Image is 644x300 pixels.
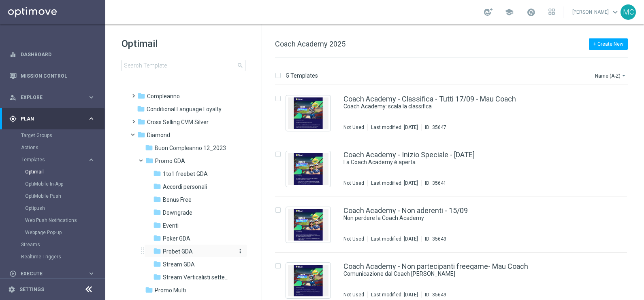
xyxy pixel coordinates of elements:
[288,265,328,296] img: 35649.jpeg
[21,239,104,251] div: Streams
[421,124,446,131] div: ID:
[343,214,593,222] div: Non perdere la Coach Academy
[237,248,243,254] i: more_vert
[25,178,104,190] div: OptiMobile In-App
[145,286,153,294] i: folder
[163,170,208,177] span: 1to1 freebet GDA
[21,132,84,139] a: Target Groups
[343,263,528,270] a: Coach Academy - Non partecipanti freegame- Mau Coach
[9,65,95,87] div: Mission Control
[9,51,17,58] i: equalizer
[621,4,636,20] div: MC
[145,156,154,165] i: folder
[87,156,95,164] i: keyboard_arrow_right
[343,214,574,222] a: Non perdere la Coach Academy
[343,207,468,214] a: Coach Academy - Non aderenti - 15/09
[153,195,161,203] i: folder
[343,158,574,166] a: La Coach Academy è aperta
[421,236,446,242] div: ID:
[25,166,104,178] div: Optimail
[589,38,628,50] button: + Create New
[237,62,243,69] span: search
[163,235,190,242] span: Poker GDA
[19,287,44,292] a: Settings
[343,292,364,298] div: Not Used
[343,151,475,158] a: Coach Academy - Inizio Speciale - [DATE]
[9,115,17,123] i: gps_fixed
[9,116,96,122] button: gps_fixed Plan keyboard_arrow_right
[9,270,87,277] div: Execute
[155,144,226,152] span: Buon Compleanno 12_2023
[571,6,621,18] a: [PERSON_NAME]keyboard_arrow_down
[9,51,96,58] button: equalizer Dashboard
[21,142,104,154] div: Actions
[288,209,328,241] img: 35643.jpeg
[21,156,96,163] button: Templates keyboard_arrow_right
[87,93,95,101] i: keyboard_arrow_right
[9,115,87,123] div: Plan
[25,202,104,214] div: Optipush
[163,261,195,268] span: Stream GDA
[611,8,620,17] span: keyboard_arrow_down
[368,236,421,242] div: Last modified: [DATE]
[8,286,15,293] i: settings
[145,144,153,152] i: folder
[137,118,145,126] i: folder
[432,180,446,186] div: 35641
[288,97,328,129] img: 35647.jpeg
[21,144,84,151] a: Actions
[25,205,84,211] a: Optipush
[163,183,207,190] span: Accordi personali
[621,72,627,79] i: arrow_drop_down
[25,214,104,226] div: Web Push Notifications
[343,180,364,186] div: Not Used
[9,73,96,79] button: Mission Control
[9,270,96,277] button: play_circle_outline Execute keyboard_arrow_right
[155,157,185,165] span: Promo GDA
[153,208,161,216] i: folder
[153,234,161,242] i: folder
[153,182,161,190] i: folder
[275,40,345,48] span: Coach Academy 2025
[368,124,421,131] div: Last modified: [DATE]
[163,196,192,203] span: Bonus Free
[153,169,161,177] i: folder
[368,292,421,298] div: Last modified: [DATE]
[21,116,87,121] span: Plan
[21,157,87,162] div: Templates
[21,254,84,260] a: Realtime Triggers
[343,124,364,131] div: Not Used
[267,197,642,253] div: Press SPACE to select this row.
[87,115,95,123] i: keyboard_arrow_right
[343,270,574,278] a: Comunicazione dal Coach [PERSON_NAME]
[147,106,222,113] span: Conditional Language Loyalty
[368,180,421,186] div: Last modified: [DATE]
[137,92,145,100] i: folder
[421,292,446,298] div: ID:
[594,71,628,80] button: Name (A-Z)arrow_drop_down
[343,103,574,110] a: Coach Academy: scala la classifica
[9,44,95,65] div: Dashboard
[147,118,209,126] span: Cross Selling CVM Silver
[288,153,328,185] img: 35641.jpeg
[163,248,193,255] span: Probet GDA
[163,209,192,216] span: Downgrade
[25,226,104,239] div: Webpage Pop-up
[432,124,446,131] div: 35647
[432,292,446,298] div: 35649
[286,72,318,79] p: 5 Templates
[343,236,364,242] div: Not Used
[21,154,104,239] div: Templates
[147,93,180,100] span: Compleanno
[9,270,17,277] i: play_circle_outline
[155,287,186,294] span: Promo Multi
[9,94,96,101] button: person_search Explore keyboard_arrow_right
[343,95,516,103] a: Coach Academy - Classifica - Tutti 17/09 - Mau Coach
[421,180,446,186] div: ID:
[163,222,179,229] span: Eventi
